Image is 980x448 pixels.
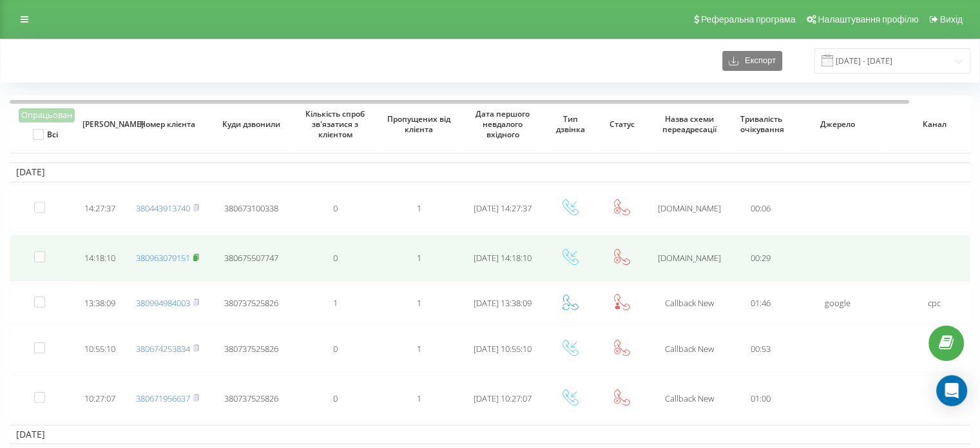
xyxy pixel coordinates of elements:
span: Тип дзвінка [553,114,588,134]
span: 0 [333,252,338,264]
td: 14:27:37 [74,185,126,232]
span: [DATE] 14:27:37 [474,202,532,214]
a: 380671956637 [136,393,190,404]
span: 0 [333,202,338,214]
span: [DATE] 10:27:07 [474,393,532,404]
span: Канал [897,119,972,130]
span: 380675507747 [224,252,278,264]
span: 0 [333,343,338,355]
span: 0 [333,393,338,404]
td: Сallback New [648,326,731,373]
span: 1 [417,252,421,264]
span: [DATE] 14:18:10 [474,252,532,264]
a: 380963079151 [136,252,190,264]
td: 00:06 [731,185,789,232]
span: Пропущених від клієнта [387,114,451,134]
a: 380443913740 [136,202,190,214]
label: Всі [33,129,58,140]
div: Open Intercom Messenger [936,375,967,406]
span: 1 [417,297,421,309]
button: Експорт [722,51,782,71]
td: 14:18:10 [74,235,126,282]
td: 10:27:07 [74,375,126,422]
span: 1 [417,343,421,355]
span: Налаштування профілю [818,14,918,24]
span: [PERSON_NAME] [82,119,117,130]
td: 00:29 [731,235,789,282]
span: Статус [604,119,639,130]
td: [DOMAIN_NAME] [648,185,731,232]
span: 380737525826 [224,343,278,355]
td: 01:46 [731,284,789,323]
td: 00:53 [731,326,789,373]
span: 380737525826 [224,297,278,309]
a: 380674253834 [136,343,190,355]
span: Вихід [940,14,963,24]
span: Куди дзвонили [220,119,283,130]
span: Тривалість очікування [740,114,781,134]
td: Сallback New [648,375,731,422]
span: [DATE] 10:55:10 [474,343,532,355]
span: 1 [417,202,421,214]
span: 1 [333,297,338,309]
span: Джерело [800,119,876,130]
span: Номер клієнта [136,119,200,130]
span: Дата першого невдалого вхідного [471,109,535,139]
span: Назва схеми переадресації [658,114,722,134]
td: google [789,284,886,323]
td: 10:55:10 [74,326,126,373]
a: 380994984003 [136,297,190,309]
td: Сallback New [648,284,731,323]
span: 380737525826 [224,393,278,404]
td: 01:00 [731,375,789,422]
span: Реферальна програма [701,14,796,24]
td: [DOMAIN_NAME] [648,235,731,282]
span: Кількість спроб зв'язатися з клієнтом [303,109,367,139]
span: [DATE] 13:38:09 [474,297,532,309]
span: 380673100338 [224,202,278,214]
span: 1 [417,393,421,404]
td: 13:38:09 [74,284,126,323]
span: Експорт [738,56,776,66]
